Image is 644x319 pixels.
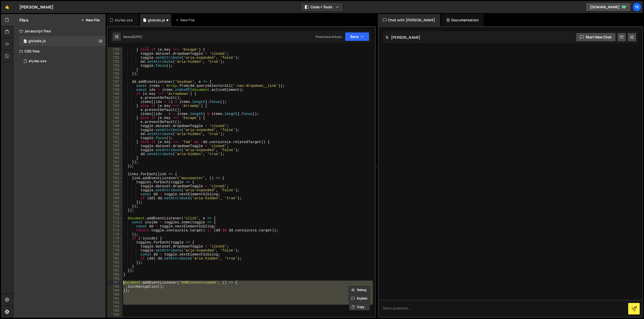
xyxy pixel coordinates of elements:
[349,295,370,302] button: Explain
[108,72,123,76] div: 735
[108,48,123,52] div: 729
[316,35,342,39] div: Prod is out of sync
[108,228,123,232] div: 774
[108,269,123,273] div: 784
[115,18,133,23] div: styles.css
[81,18,100,22] button: New File
[108,120,123,124] div: 747
[28,39,46,43] div: globals.js
[19,17,28,23] h2: Files
[108,144,123,148] div: 753
[148,18,165,23] div: globals.js
[108,204,123,208] div: 768
[108,305,123,309] div: 793
[108,64,123,68] div: 733
[108,208,123,212] div: 769
[108,152,123,156] div: 755
[108,212,123,216] div: 770
[632,3,641,12] a: Te
[132,35,142,39] div: [DATE]
[108,112,123,116] div: 745
[108,192,123,196] div: 765
[108,240,123,244] div: 777
[108,309,123,313] div: 794
[349,286,370,294] button: Debug
[108,96,123,100] div: 741
[1,1,13,13] a: 🤙
[108,265,123,269] div: 783
[108,248,123,252] div: 779
[108,297,123,301] div: 791
[175,18,196,23] div: New File
[576,33,616,42] button: Start new chat
[108,285,123,289] div: 788
[108,156,123,160] div: 756
[108,313,123,317] div: 795
[108,164,123,168] div: 758
[13,26,106,36] div: Javascript files
[108,236,123,240] div: 776
[586,3,631,12] a: [DOMAIN_NAME]
[108,261,123,265] div: 782
[108,216,123,220] div: 771
[301,3,343,12] button: Code + Tools
[108,289,123,293] div: 789
[108,244,123,248] div: 778
[13,46,106,56] div: CSS files
[108,92,123,96] div: 740
[19,56,106,66] div: 16160/43441.css
[108,56,123,60] div: 731
[108,188,123,192] div: 764
[108,293,123,297] div: 790
[108,184,123,188] div: 763
[108,116,123,120] div: 746
[108,132,123,136] div: 750
[123,35,142,39] div: Saved
[108,277,123,281] div: 786
[108,252,123,257] div: 780
[108,60,123,64] div: 732
[108,140,123,144] div: 752
[108,232,123,236] div: 775
[108,100,123,104] div: 742
[24,40,27,44] span: 0
[19,36,106,46] div: 16160/43434.js
[108,273,123,277] div: 785
[108,301,123,305] div: 792
[108,224,123,228] div: 773
[108,136,123,140] div: 751
[108,148,123,152] div: 754
[108,220,123,224] div: 772
[108,80,123,84] div: 737
[108,200,123,204] div: 767
[108,172,123,176] div: 760
[108,257,123,261] div: 781
[108,52,123,56] div: 730
[108,104,123,108] div: 743
[441,14,484,26] div: Documentation
[108,128,123,132] div: 749
[108,196,123,200] div: 766
[108,124,123,128] div: 748
[108,84,123,88] div: 738
[108,168,123,172] div: 759
[108,88,123,92] div: 739
[28,59,47,63] div: styles.css
[345,32,369,41] button: Save
[108,76,123,80] div: 736
[108,108,123,112] div: 744
[378,14,440,26] div: Chat with [PERSON_NAME]
[108,68,123,72] div: 734
[108,180,123,184] div: 762
[385,35,420,40] h2: [PERSON_NAME]
[108,281,123,285] div: 787
[19,4,54,10] div: [PERSON_NAME]
[108,160,123,164] div: 757
[349,303,370,311] button: Copy
[108,176,123,180] div: 761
